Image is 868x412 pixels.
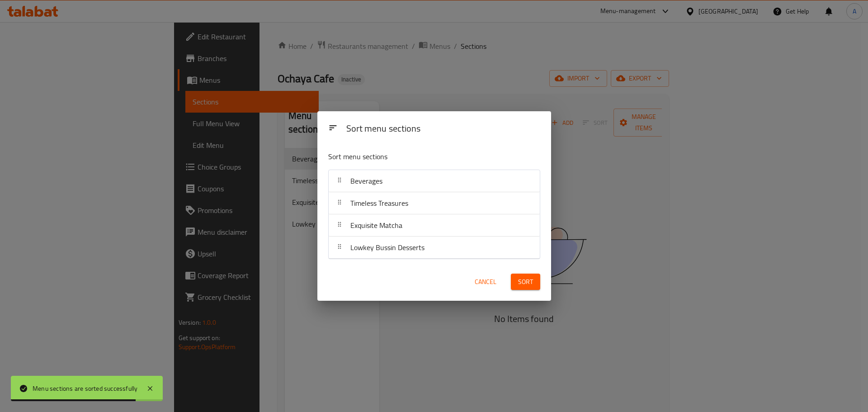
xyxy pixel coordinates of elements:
[328,151,496,162] p: Sort menu sections
[329,214,540,237] div: Exquisite Matcha
[475,276,496,288] span: Cancel
[350,196,408,210] span: Timeless Treasures
[329,170,540,192] div: Beverages
[350,218,402,232] span: Exquisite Matcha
[343,119,544,139] div: Sort menu sections
[471,274,500,290] button: Cancel
[518,276,533,288] span: Sort
[329,192,540,214] div: Timeless Treasures
[329,237,540,259] div: Lowkey Bussin Desserts
[350,241,425,254] span: Lowkey Bussin Desserts
[350,174,382,188] span: Beverages
[511,274,540,290] button: Sort
[33,384,137,393] div: Menu sections are sorted successfully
